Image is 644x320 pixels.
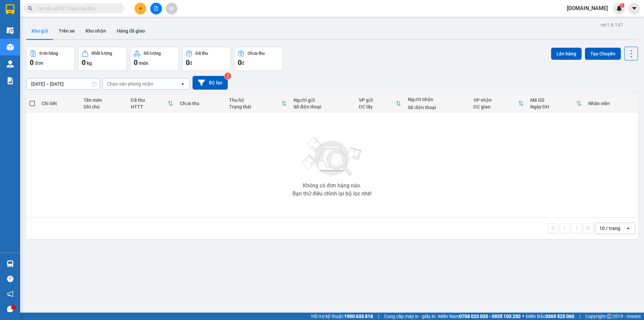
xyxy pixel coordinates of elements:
[229,104,281,109] div: Trạng thái
[293,97,352,103] div: Người gửi
[7,77,14,84] img: solution-icon
[299,133,366,180] img: svg+xml;base64,PHN2ZyBjbGFzcz0ibGlzdC1wbHVnX19zdmciIHhtbG5zPSJodHRwOi8vd3d3LnczLm9yZy8yMDAwL3N2Zy...
[384,313,436,320] span: Cung cấp máy in - giấy in:
[78,47,127,71] button: Khối lượng0kg
[359,97,396,103] div: VP gửi
[7,291,13,297] span: notification
[474,97,518,103] div: VP nhận
[6,4,14,14] img: logo-vxr
[585,48,621,60] button: Tạo Chuyến
[180,101,222,106] div: Chưa thu
[616,5,622,11] img: icon-new-feature
[111,23,150,39] button: Hàng đã giao
[169,6,174,11] span: aim
[7,44,14,51] img: warehouse-icon
[628,3,640,14] button: caret-down
[378,313,379,320] span: |
[28,6,33,11] span: search
[579,313,580,320] span: |
[53,23,80,39] button: Trên xe
[292,191,372,196] div: Bạn thử điều chỉnh lại bộ lọc nhé!
[84,97,124,103] div: Tên món
[241,60,244,66] span: đ
[131,97,168,103] div: Đã thu
[196,51,208,56] div: Đã thu
[182,47,231,71] button: Đã thu0đ
[7,306,13,312] span: message
[588,101,635,106] div: Nhân viên
[87,60,92,66] span: kg
[26,23,53,39] button: Kho gửi
[459,314,521,319] strong: 0708 023 035 - 0935 103 250
[186,58,190,66] span: 0
[26,47,75,71] button: Đơn hàng0đơn
[408,105,467,110] div: Số điện thoại
[561,4,613,12] span: [DOMAIN_NAME]
[620,3,625,8] sup: 1
[224,73,231,79] sup: 2
[80,23,111,39] button: Kho nhận
[135,3,146,14] button: plus
[545,314,574,319] strong: 0369 525 060
[438,313,521,320] span: Miền Nam
[144,51,161,56] div: Số lượng
[600,21,623,29] div: ver 1.8.147
[526,313,574,320] span: Miền Bắc
[30,58,34,66] span: 0
[238,58,241,66] span: 0
[107,81,153,87] div: Chọn văn phòng nhận
[599,225,620,232] div: 10 / trang
[138,6,143,11] span: plus
[92,51,112,56] div: Khối lượng
[7,27,14,34] img: warehouse-icon
[621,3,623,8] span: 1
[180,81,185,87] svg: open
[234,47,283,71] button: Chưa thu0đ
[474,104,518,109] div: ĐC giao
[166,3,177,14] button: aim
[134,58,138,66] span: 0
[356,95,405,112] th: Toggle SortBy
[154,6,158,11] span: file-add
[408,97,467,102] div: Người nhận
[84,104,124,109] div: Ghi chú
[139,60,148,66] span: món
[527,95,585,112] th: Toggle SortBy
[470,95,527,112] th: Toggle SortBy
[626,226,631,231] svg: open
[42,101,76,106] div: Chi tiết
[131,104,168,109] div: HTTT
[226,95,290,112] th: Toggle SortBy
[607,314,611,319] span: copyright
[229,97,281,103] div: Thu hộ
[150,3,162,14] button: file-add
[293,104,352,109] div: Số điện thoại
[127,95,177,112] th: Toggle SortBy
[530,97,576,103] div: Mã GD
[193,76,228,90] button: Bộ lọc
[40,51,58,56] div: Đơn hàng
[130,47,179,71] button: Số lượng0món
[311,313,373,320] span: Hỗ trợ kỹ thuật:
[190,60,192,66] span: đ
[37,5,116,12] input: Tìm tên, số ĐT hoặc mã đơn
[26,79,100,89] input: Select a date range.
[7,260,14,267] img: warehouse-icon
[7,60,14,67] img: warehouse-icon
[631,5,637,11] span: caret-down
[248,51,265,56] div: Chưa thu
[35,60,43,66] span: đơn
[530,104,576,109] div: Ngày ĐH
[551,48,582,60] button: Lên hàng
[82,58,86,66] span: 0
[359,104,396,109] div: ĐC lấy
[344,314,373,319] strong: 1900 633 818
[522,315,524,318] span: ⚪️
[7,276,13,282] span: question-circle
[303,183,361,188] div: Không có đơn hàng nào.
